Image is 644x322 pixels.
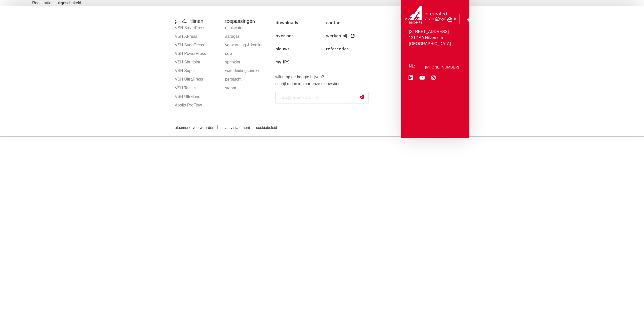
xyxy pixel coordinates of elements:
[175,126,214,129] span: algemene voorwaarden
[275,82,343,86] strong: schrijf u dan in voor onze nieuwsbrief.
[217,126,254,129] a: privacy statement
[275,108,352,127] iframe: reCAPTCHA
[220,126,250,129] span: privacy statement
[285,10,301,29] a: markten
[175,49,220,58] a: VSH PowerPress
[252,126,281,129] a: cookiebeleid
[311,10,337,29] a: toepassingen
[175,66,220,75] a: VSH Super
[359,94,364,99] img: send.svg
[225,49,270,58] a: solar
[175,75,220,84] a: VSH UltraPress
[225,66,270,75] a: waterleidingsprinkler
[405,10,422,29] a: over ons
[275,56,326,69] a: my IPS
[326,43,377,56] a: referenties
[175,41,220,49] a: VSH SudoPress
[275,75,324,79] strong: wilt u op de hoogte blijven?
[175,84,220,92] a: VSH Tectite
[275,43,326,56] a: nieuws
[225,75,270,84] a: perslucht
[175,58,220,66] a: VSH Shurjoint
[275,16,399,69] nav: Menu
[171,126,218,129] a: algemene voorwaarden
[256,126,277,129] span: cookiebeleid
[254,10,422,29] nav: Menu
[175,92,220,101] a: VSH UltraLine
[225,41,270,49] a: verwarming & koeling
[409,63,417,69] p: NL:
[379,10,395,29] a: services
[347,10,369,29] a: downloads
[425,65,459,69] a: [PHONE_NUMBER]
[225,58,270,66] a: sprinkler
[175,101,220,110] a: Apollo ProFlow
[225,84,270,92] a: stoom
[275,92,369,103] input: info@emailadres.nl
[254,10,274,29] a: producten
